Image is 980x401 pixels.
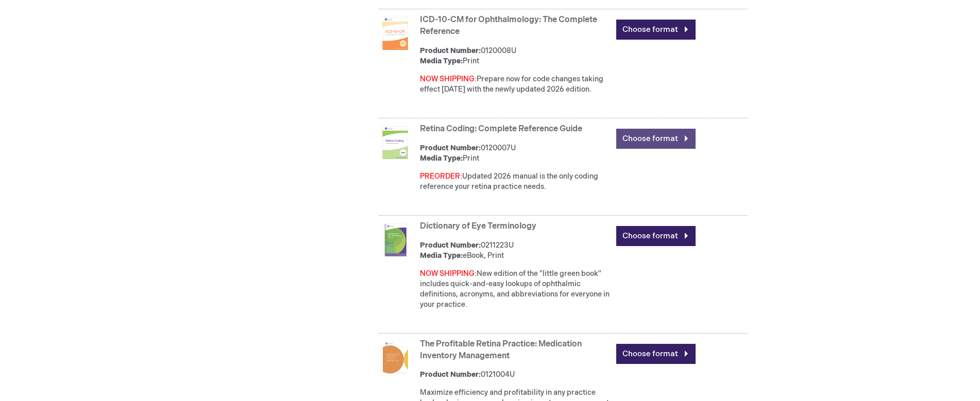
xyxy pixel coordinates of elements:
[420,15,597,37] a: ICD-10-CM for Ophthalmology: The Complete Reference
[379,223,412,256] img: Dictionary of Eye Terminology
[420,172,462,181] font: PREORDER:
[379,126,412,159] img: Retina Coding: Complete Reference Guide
[379,17,412,50] img: ICD-10-CM for Ophthalmology: The Complete Reference
[420,370,611,380] div: 0121004U
[420,339,582,361] a: The Profitable Retina Practice: Medication Inventory Management
[420,46,611,66] div: 0120008U Print
[420,370,481,379] strong: Product Number:
[420,221,536,231] a: Dictionary of Eye Terminology
[420,143,611,164] div: 0120007U Print
[420,46,481,55] strong: Product Number:
[420,251,463,260] strong: Media Type:
[420,171,611,192] p: Updated 2026 manual is the only coding reference your retina practice needs.
[383,341,408,374] img: The Profitable Retina Practice: Medication Inventory Management
[420,240,611,261] div: 0211223U eBook, Print
[616,226,696,246] a: Choose format
[616,344,696,364] a: Choose format
[420,269,477,278] font: NOW SHIPPING:
[420,269,611,310] div: New edition of the "little green book" includes quick-and-easy lookups of ophthalmic definitions,...
[420,144,481,152] strong: Product Number:
[616,129,696,149] a: Choose format
[420,74,611,95] div: Prepare now for code changes taking effect [DATE] with the newly updated 2026 edition.
[420,57,463,65] strong: Media Type:
[420,241,481,250] strong: Product Number:
[616,20,696,40] a: Choose format
[420,124,582,134] a: Retina Coding: Complete Reference Guide
[420,154,463,163] strong: Media Type:
[420,75,477,83] font: NOW SHIPPING:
